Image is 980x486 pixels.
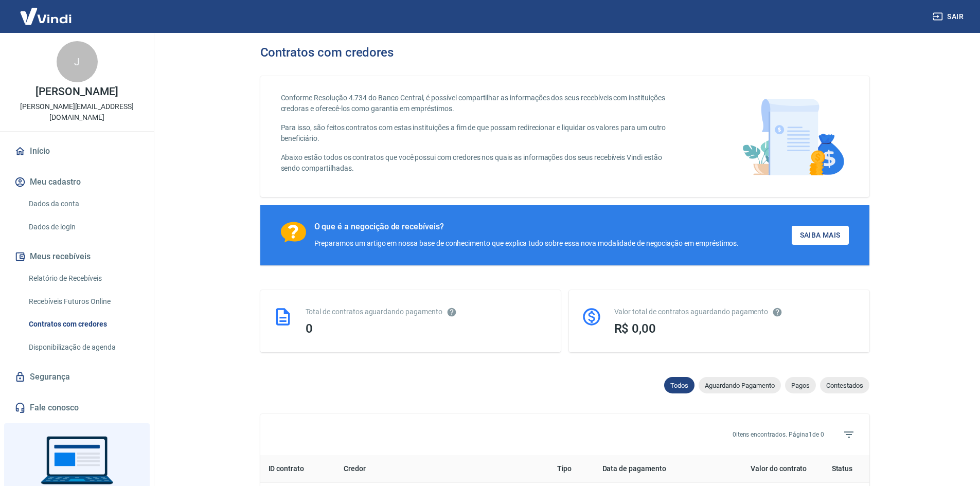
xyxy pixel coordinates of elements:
a: Dados da conta [25,193,141,214]
span: Aguardando Pagamento [699,382,781,389]
div: Contestados [820,377,869,393]
span: R$ 0,00 [614,321,656,336]
div: 0 [306,321,548,336]
span: Filtros [836,422,861,447]
svg: Esses contratos não se referem à Vindi, mas sim a outras instituições. [447,307,457,317]
span: Contestados [820,382,869,389]
div: J [57,41,98,82]
p: Conforme Resolução 4.734 do Banco Central, é possível compartilhar as informações dos seus recebí... [281,93,679,114]
th: Valor do contrato [710,455,815,483]
th: Status [815,455,869,483]
div: Preparamos um artigo em nossa base de conhecimento que explica tudo sobre essa nova modalidade de... [314,238,739,249]
th: Credor [335,455,548,483]
span: Pagos [785,382,816,389]
div: Aguardando Pagamento [699,377,781,393]
a: Saiba Mais [792,226,849,245]
button: Meus recebíveis [12,245,141,268]
a: Disponibilização de agenda [25,337,141,358]
div: Todos [664,377,694,393]
th: Tipo [549,455,594,483]
div: Valor total de contratos aguardando pagamento [614,307,857,317]
svg: O valor comprometido não se refere a pagamentos pendentes na Vindi e sim como garantia a outras i... [772,307,782,317]
a: Dados de login [25,217,141,238]
a: Segurança [12,366,141,388]
th: ID contrato [260,455,336,483]
img: main-image.9f1869c469d712ad33ce.png [737,93,849,181]
a: Início [12,140,141,163]
a: Contratos com credores [25,314,141,335]
p: [PERSON_NAME][EMAIL_ADDRESS][DOMAIN_NAME] [8,101,146,123]
button: Sair [931,7,968,26]
img: Ícone com um ponto de interrogação. [281,222,306,243]
p: Abaixo estão todos os contratos que você possui com credores nos quais as informações dos seus re... [281,152,679,174]
img: Vindi [12,1,79,32]
p: 0 itens encontrados. Página 1 de 0 [733,430,824,439]
span: Todos [664,382,694,389]
p: [PERSON_NAME] [35,86,118,97]
div: Total de contratos aguardando pagamento [306,307,548,317]
button: Meu cadastro [12,171,141,193]
th: Data de pagamento [594,455,710,483]
div: O que é a negocição de recebíveis? [314,222,739,232]
div: Pagos [785,377,816,393]
h3: Contratos com credores [260,45,394,60]
a: Recebíveis Futuros Online [25,291,141,312]
a: Relatório de Recebíveis [25,268,141,289]
a: Fale conosco [12,397,141,419]
p: Para isso, são feitos contratos com estas instituições a fim de que possam redirecionar e liquida... [281,122,679,144]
